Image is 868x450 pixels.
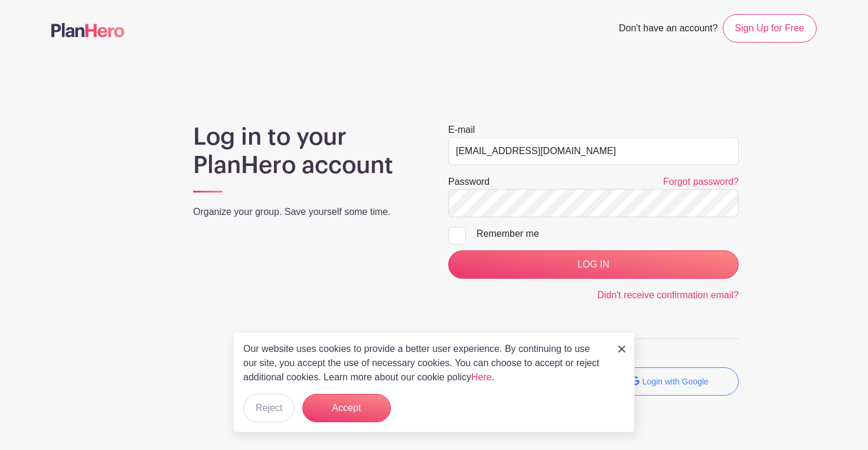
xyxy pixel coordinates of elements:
a: Sign Up for Free [723,14,817,43]
a: Here [471,372,492,382]
button: Login with Google [601,367,739,396]
p: Organize your group. Save yourself some time. [193,205,420,219]
small: Login with Google [642,377,709,386]
p: Our website uses cookies to provide a better user experience. By continuing to use our site, you ... [243,342,606,384]
div: Remember me [477,227,739,241]
input: LOG IN [448,250,739,279]
a: Didn't receive confirmation email? [597,290,739,300]
span: Don't have an account? [619,17,718,43]
input: e.g. julie@eventco.com [448,137,739,165]
img: close_button-5f87c8562297e5c2d7936805f587ecaba9071eb48480494691a3f1689db116b3.svg [618,345,625,353]
label: E-mail [448,123,475,137]
button: Accept [302,394,391,422]
label: Password [448,175,490,189]
img: logo-507f7623f17ff9eddc593b1ce0a138ce2505c220e1c5a4e2b4648c50719b7d32.svg [51,23,125,37]
h1: Log in to your PlanHero account [193,123,420,180]
a: Forgot password? [663,177,739,187]
button: Reject [243,394,295,422]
